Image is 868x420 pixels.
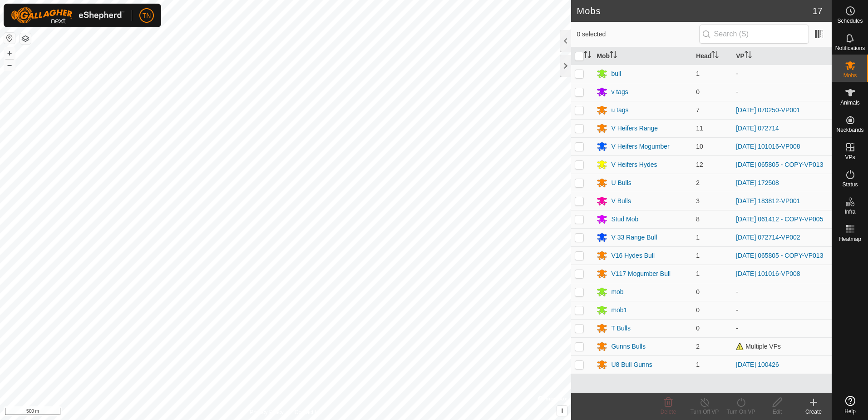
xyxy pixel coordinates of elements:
[696,288,700,295] span: 0
[844,409,856,414] span: Help
[732,65,832,83] td: -
[696,325,700,332] span: 0
[835,45,865,51] span: Notifications
[839,236,861,242] span: Heatmap
[736,270,800,277] a: [DATE] 101016-VP008
[759,408,795,416] div: Edit
[711,52,719,60] p-sorticon: Activate to sort
[4,48,15,59] button: +
[611,87,628,97] div: v tags
[832,392,868,418] a: Help
[611,215,638,224] div: Stud Mob
[250,408,284,416] a: Privacy Policy
[696,70,700,77] span: 1
[593,47,692,65] th: Mob
[845,155,855,160] span: VPs
[840,100,860,105] span: Animals
[736,234,800,241] a: [DATE] 072714-VP002
[4,33,15,44] button: Reset Map
[696,343,700,350] span: 2
[611,233,657,242] div: V 33 Range Bull
[844,209,855,215] span: Infra
[696,270,700,277] span: 1
[696,161,703,168] span: 12
[842,182,858,187] span: Status
[561,407,563,415] span: i
[611,69,621,79] div: bull
[732,83,832,101] td: -
[736,252,823,259] a: [DATE] 065805 - COPY-VP013
[736,125,779,132] a: [DATE] 072714
[813,4,823,18] span: 17
[611,342,645,351] div: Gunns Bulls
[736,361,779,368] a: [DATE] 100426
[836,127,863,133] span: Neckbands
[736,343,781,350] span: Multiple VPs
[843,73,857,78] span: Mobs
[611,251,655,260] div: V16 Hydes Bull
[736,106,800,114] a: [DATE] 070250-VP001
[577,5,812,16] h2: Mobs
[696,106,700,114] span: 7
[837,18,863,24] span: Schedules
[696,179,700,186] span: 2
[795,408,832,416] div: Create
[736,161,823,168] a: [DATE] 065805 - COPY-VP013
[20,33,31,44] button: Map Layers
[611,269,671,279] div: V117 Mogumber Bull
[661,409,676,415] span: Delete
[4,60,15,70] button: –
[745,52,752,60] p-sorticon: Activate to sort
[611,305,627,315] div: mob1
[696,197,700,205] span: 3
[696,361,700,368] span: 1
[611,287,623,297] div: mob
[692,47,732,65] th: Head
[611,178,631,188] div: U Bulls
[611,196,631,206] div: V Bulls
[686,408,723,416] div: Turn Off VP
[732,47,832,65] th: VP
[143,11,151,20] span: TN
[696,143,703,150] span: 10
[736,143,800,150] a: [DATE] 101016-VP008
[696,215,700,223] span: 8
[723,408,759,416] div: Turn On VP
[557,406,567,416] button: i
[732,319,832,337] td: -
[584,52,591,60] p-sorticon: Activate to sort
[736,179,779,186] a: [DATE] 172508
[295,408,321,416] a: Contact Us
[696,88,700,95] span: 0
[732,283,832,301] td: -
[611,324,631,333] div: T Bulls
[611,124,658,133] div: V Heifers Range
[696,234,700,241] span: 1
[611,105,628,115] div: u tags
[611,142,669,151] div: V Heifers Mogumber
[732,301,832,319] td: -
[696,252,700,259] span: 1
[736,215,823,223] a: [DATE] 061412 - COPY-VP005
[696,125,703,132] span: 11
[11,7,124,24] img: Gallagher Logo
[611,160,657,170] div: V Heifers Hydes
[696,306,700,314] span: 0
[610,52,617,60] p-sorticon: Activate to sort
[699,25,809,44] input: Search (S)
[611,360,652,370] div: U8 Bull Gunns
[577,30,699,39] span: 0 selected
[736,197,800,205] a: [DATE] 183812-VP001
